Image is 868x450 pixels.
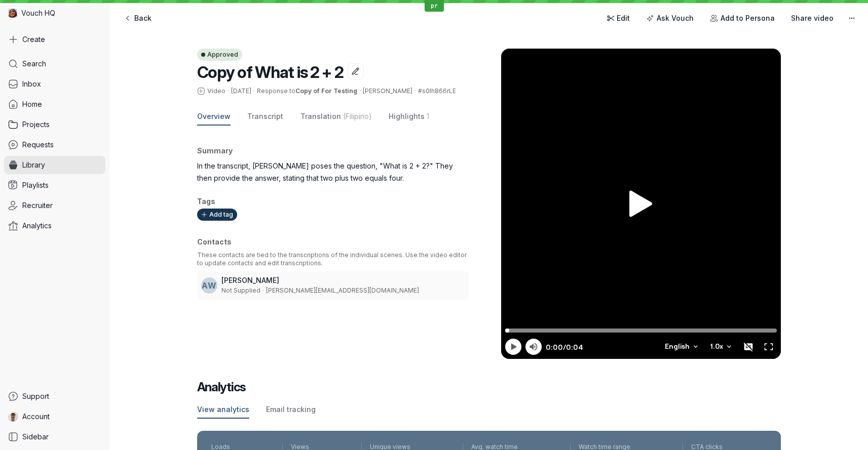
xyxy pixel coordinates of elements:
[657,13,694,23] span: Ask Vouch
[231,87,251,95] span: [DATE]
[704,10,781,26] button: Add to Persona
[22,412,50,422] span: Account
[4,428,105,446] a: Sidebar
[4,407,105,426] a: Harry avatarAccount
[8,9,17,18] img: Vouch HQ avatar
[412,87,418,95] span: ·
[251,87,257,95] span: ·
[197,197,215,206] span: Tags
[295,87,357,95] a: Copy of For Testing
[600,10,636,26] a: Edit
[22,160,45,170] span: Library
[363,87,412,95] span: [PERSON_NAME]
[22,119,50,130] span: Projects
[22,34,45,45] span: Create
[4,387,105,405] a: Support
[197,111,231,121] span: Overview
[4,115,105,134] a: Projects
[197,160,469,184] p: In the transcript, [PERSON_NAME] poses the question, "What is 2 + 2?" They then provide the answe...
[22,180,49,190] span: Playlists
[22,200,53,211] span: Recruiter
[4,55,105,73] a: Search
[4,30,105,49] button: Create
[785,10,840,26] button: Share video
[197,251,469,267] p: These contacts are tied to the transcriptions of the individual scenes. Use the video editor to u...
[617,13,630,23] span: Edit
[4,176,105,194] a: Playlists
[202,280,208,291] span: A
[118,10,158,26] a: Back
[22,59,46,69] span: Search
[197,404,249,415] span: View analytics
[257,87,357,95] span: Response to
[300,111,341,121] span: Translation
[4,196,105,215] a: Recruiter
[225,87,231,95] span: ·
[221,287,260,294] span: Not Supplied
[22,391,49,401] span: Support
[721,13,775,23] span: Add to Persona
[197,62,344,82] span: Copy of What is 2 + 2
[4,156,105,174] a: Library
[197,209,237,221] button: Add tag
[266,404,316,415] span: Email tracking
[640,10,700,26] button: Ask Vouch
[8,412,18,422] img: Harry avatar
[22,140,54,150] span: Requests
[22,99,42,109] span: Home
[4,4,105,22] div: Vouch HQ
[418,87,456,95] span: #s0lh866rLE
[22,432,49,442] span: Sidebar
[343,111,372,121] span: (Filipino)
[260,287,266,295] span: ·
[197,49,242,61] button: Approved
[207,87,225,95] span: Video
[4,136,105,154] a: Requests
[22,79,41,89] span: Inbox
[21,8,55,18] span: Vouch HQ
[247,111,283,121] span: Transcript
[357,87,363,95] span: ·
[208,280,216,291] span: W
[348,63,364,79] button: Edit title
[389,111,425,121] span: Highlights
[197,379,781,395] h2: Analytics
[134,13,152,23] span: Back
[844,10,860,26] button: More actions
[4,217,105,235] a: Analytics
[266,287,419,294] span: [PERSON_NAME][EMAIL_ADDRESS][DOMAIN_NAME]
[427,111,429,121] span: 1
[791,13,834,23] span: Share video
[4,75,105,93] a: Inbox
[4,95,105,113] a: Home
[221,275,465,285] h3: [PERSON_NAME]
[197,146,233,155] span: Summary
[22,221,52,231] span: Analytics
[197,237,232,246] span: Contacts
